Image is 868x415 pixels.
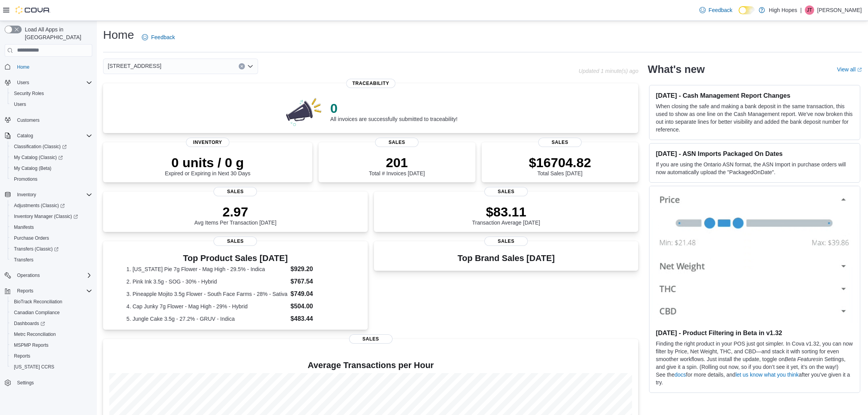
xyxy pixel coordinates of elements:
[648,63,704,76] h2: What's new
[807,5,812,15] span: JT
[11,351,33,361] a: Reports
[14,299,62,305] span: BioTrack Reconciliation
[11,330,59,339] a: Metrc Reconciliation
[735,372,799,378] a: let us know what you think
[284,96,324,127] img: 0
[769,5,797,15] p: High Hopes
[14,246,59,252] span: Transfers (Classic)
[11,351,92,361] span: Reports
[11,175,92,184] span: Promotions
[330,100,457,122] div: All invoices are successfully submitted to traceability!
[14,78,32,87] button: Users
[656,92,854,99] h3: [DATE] - Cash Management Report Changes
[458,254,555,263] h3: Top Brand Sales [DATE]
[14,115,92,125] span: Customers
[8,296,95,307] button: BioTrack Reconciliation
[126,254,344,263] h3: Top Product Sales [DATE]
[484,237,528,246] span: Sales
[8,318,95,329] a: Dashboards
[14,271,43,280] button: Operations
[11,142,70,151] a: Classification (Classic)
[11,212,92,221] span: Inventory Manager (Classic)
[291,265,344,274] dd: $929.20
[11,89,92,98] span: Security Roles
[165,155,250,176] div: Expired or Expiring in Next 30 Days
[14,190,39,199] button: Inventory
[14,90,44,97] span: Security Roles
[186,138,229,147] span: Inventory
[369,155,425,170] p: 201
[14,202,65,209] span: Adjustments (Classic)
[17,80,29,86] span: Users
[2,377,95,388] button: Settings
[151,33,175,41] span: Feedback
[165,155,250,170] p: 0 units / 0 g
[17,133,33,139] span: Catalog
[11,153,66,162] a: My Catalog (Classic)
[8,99,95,110] button: Users
[8,244,95,254] a: Transfers (Classic)
[2,285,95,296] button: Reports
[11,223,37,232] a: Manifests
[11,153,92,162] span: My Catalog (Classic)
[126,303,288,310] dt: 4. Cap Junky 7g Flower - Mag High - 29% - Hybrid
[291,314,344,323] dd: $483.44
[11,330,92,339] span: Metrc Reconciliation
[11,201,68,210] a: Adjustments (Classic)
[11,308,63,317] a: Canadian Compliance
[8,200,95,211] a: Adjustments (Classic)
[346,79,395,88] span: Traceability
[11,362,57,372] a: [US_STATE] CCRS
[5,58,92,409] nav: Complex example
[11,164,92,173] span: My Catalog (Beta)
[8,233,95,244] button: Purchase Orders
[11,175,41,184] a: Promotions
[11,233,92,243] span: Purchase Orders
[214,237,257,246] span: Sales
[14,190,92,199] span: Inventory
[108,61,161,71] span: [STREET_ADDRESS]
[11,223,92,232] span: Manifests
[696,2,735,18] a: Feedback
[739,6,755,14] input: Dark Mode
[472,204,540,220] p: $83.11
[14,310,60,316] span: Canadian Compliance
[14,62,33,72] a: Home
[11,255,36,265] a: Transfers
[11,341,52,350] a: MSPMP Reports
[14,320,45,327] span: Dashboards
[14,286,92,296] span: Reports
[103,27,134,43] h1: Home
[109,361,632,370] h4: Average Transactions per Hour
[194,204,276,220] p: 2.97
[126,265,288,273] dt: 1. [US_STATE] Pie 7g Flower - Mag High - 29.5% - Indica
[11,297,65,306] a: BioTrack Reconciliation
[214,187,257,196] span: Sales
[14,62,92,72] span: Home
[14,131,36,140] button: Catalog
[14,165,52,171] span: My Catalog (Beta)
[656,150,854,157] h3: [DATE] - ASN Imports Packaged On Dates
[656,329,854,337] h3: [DATE] - Product Filtering in Beta in v1.32
[11,212,81,221] a: Inventory Manager (Classic)
[8,174,95,185] button: Promotions
[14,353,30,359] span: Reports
[675,372,686,378] a: docs
[14,144,67,150] span: Classification (Classic)
[739,14,739,15] span: Dark Mode
[11,100,92,109] span: Users
[8,351,95,361] button: Reports
[8,361,95,372] button: [US_STATE] CCRS
[375,138,418,147] span: Sales
[15,6,50,14] img: Cova
[14,378,92,387] span: Settings
[139,29,178,45] a: Feedback
[17,288,33,294] span: Reports
[17,272,40,278] span: Operations
[14,154,63,161] span: My Catalog (Classic)
[369,155,425,176] div: Total # Invoices [DATE]
[17,380,34,386] span: Settings
[8,329,95,340] button: Metrc Reconciliation
[8,307,95,318] button: Canadian Compliance
[2,77,95,88] button: Users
